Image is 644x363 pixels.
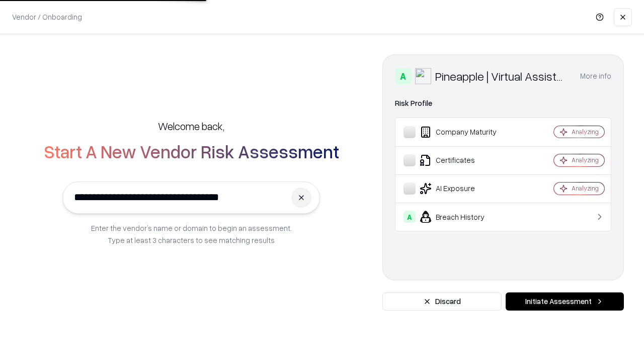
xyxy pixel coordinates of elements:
[12,12,82,22] p: Vendor / Onboarding
[404,126,524,138] div: Company Maturity
[395,97,611,109] div: Risk Profile
[404,211,524,223] div: Breach History
[404,154,524,166] div: Certificates
[572,184,599,193] div: Analyzing
[572,156,599,164] div: Analyzing
[580,67,611,85] button: More info
[435,68,568,84] div: Pineapple | Virtual Assistant Agency
[91,222,292,246] p: Enter the vendor’s name or domain to begin an assessment. Type at least 3 characters to see match...
[404,183,524,195] div: AI Exposure
[415,68,431,84] img: Pineapple | Virtual Assistant Agency
[382,292,502,311] button: Discard
[506,292,624,311] button: Initiate Assessment
[44,141,339,161] h2: Start A New Vendor Risk Assessment
[395,68,411,84] div: A
[158,119,224,133] h5: Welcome back,
[572,128,599,136] div: Analyzing
[404,211,416,223] div: A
